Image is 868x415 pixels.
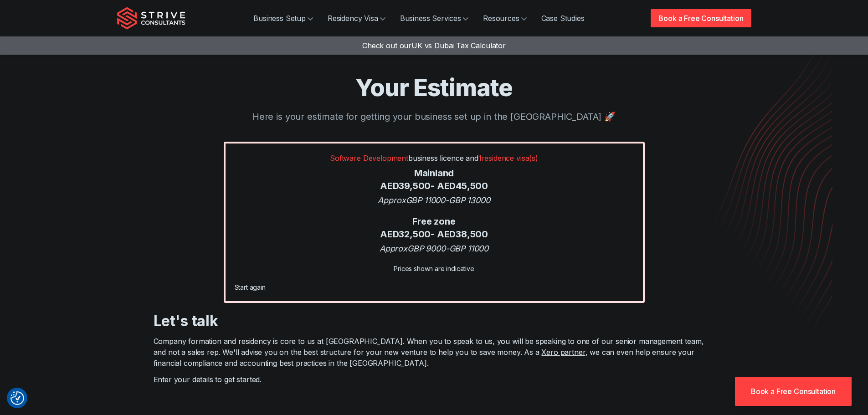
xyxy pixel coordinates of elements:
[235,167,634,192] div: Mainland AED 39,500 - AED 45,500
[154,374,715,385] p: Enter your details to get started.
[246,9,320,27] a: Business Setup
[735,377,852,406] a: Book a Free Consultation
[235,283,266,291] a: Start again
[154,336,715,369] p: Company formation and residency is core to us at [GEOGRAPHIC_DATA]. When you to speak to us, you ...
[117,73,751,102] h1: Your Estimate
[362,41,506,50] a: Check out ourUK vs Dubai Tax Calculator
[411,41,506,50] span: UK vs Dubai Tax Calculator
[235,242,634,255] div: Approx GBP 9000 - GBP 11000
[320,9,393,27] a: Residency Visa
[235,153,634,164] p: business licence and
[393,9,476,27] a: Business Services
[478,154,538,163] span: 1 residence visa(s)
[10,391,24,405] button: Consent Preferences
[476,9,534,27] a: Resources
[154,312,715,330] h3: Let's talk
[534,9,592,27] a: Case Studies
[10,391,24,405] img: Revisit consent button
[235,264,634,273] div: Prices shown are indicative
[330,154,408,163] span: Software Development
[117,110,751,123] p: Here is your estimate for getting your business set up in the [GEOGRAPHIC_DATA] 🚀
[235,194,634,206] div: Approx GBP 11000 - GBP 13000
[235,215,634,241] div: Free zone AED 32,500 - AED 38,500
[541,348,585,357] a: Xero partner
[117,7,185,30] img: Strive Consultants
[651,9,751,27] a: Book a Free Consultation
